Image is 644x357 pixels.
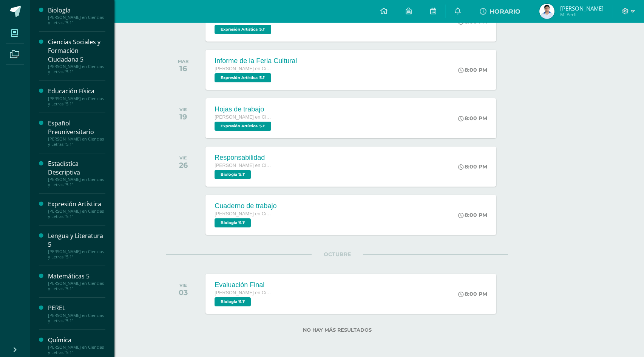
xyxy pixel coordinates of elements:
div: MAR [178,59,188,64]
div: Responsabilidad [215,154,271,162]
span: Expresión Artística '5.1' [215,25,271,34]
a: Matemáticas 5[PERSON_NAME] en Ciencias y Letras "5.1" [48,272,105,291]
span: [PERSON_NAME] en Ciencias y Letras [215,163,271,168]
div: 8:00 PM [458,66,487,73]
a: Biología[PERSON_NAME] en Ciencias y Letras "5.1" [48,6,105,25]
a: Español Preuniversitario[PERSON_NAME] en Ciencias y Letras "5.1" [48,119,105,147]
span: [PERSON_NAME] en Ciencias y Letras [215,211,271,216]
div: Matemáticas 5 [48,272,105,281]
div: VIE [179,283,188,288]
div: Estadística Descriptiva [48,159,105,177]
div: Informe de la Feria Cultural [215,57,297,65]
img: e975b94b90a74fab4a6aee76613f58dc.png [539,4,554,19]
div: [PERSON_NAME] en Ciencias y Letras "5.1" [48,313,105,323]
a: Educación Física[PERSON_NAME] en Ciencias y Letras "5.1" [48,87,105,106]
div: [PERSON_NAME] en Ciencias y Letras "5.1" [48,96,105,107]
div: 16 [178,64,188,73]
a: Expresión Artística[PERSON_NAME] en Ciencias y Letras "5.1" [48,200,105,219]
div: 8:00 PM [458,212,487,218]
span: Biología '5.1' [215,170,251,179]
span: Expresión Artística '5.1' [215,73,271,82]
span: Mi Perfil [560,11,604,18]
div: [PERSON_NAME] en Ciencias y Letras "5.1" [48,249,105,260]
div: Lengua y Literatura 5 [48,232,105,249]
a: Estadística Descriptiva[PERSON_NAME] en Ciencias y Letras "5.1" [48,159,105,187]
div: Química [48,336,105,345]
div: VIE [179,107,187,112]
span: [PERSON_NAME] [560,5,604,12]
div: [PERSON_NAME] en Ciencias y Letras "5.1" [48,64,105,74]
div: Expresión Artística [48,200,105,209]
a: Lengua y Literatura 5[PERSON_NAME] en Ciencias y Letras "5.1" [48,232,105,260]
div: Cuaderno de trabajo [215,202,276,210]
label: No hay más resultados [166,327,508,333]
span: HORARIO [490,8,520,15]
a: Química[PERSON_NAME] en Ciencias y Letras "5.1" [48,336,105,355]
div: [PERSON_NAME] en Ciencias y Letras "5.1" [48,136,105,147]
div: [PERSON_NAME] en Ciencias y Letras "5.1" [48,345,105,355]
span: Expresión Artística '5.1' [215,122,271,131]
div: Evaluación Final [215,281,271,289]
div: Hojas de trabajo [215,105,273,113]
a: Ciencias Sociales y Formación Ciudadana 5[PERSON_NAME] en Ciencias y Letras "5.1" [48,38,105,74]
span: OCTUBRE [312,251,363,258]
span: Biología '5.1' [215,218,251,227]
div: Ciencias Sociales y Formación Ciudadana 5 [48,38,105,64]
div: 8:00 PM [458,291,487,297]
div: 03 [179,288,188,297]
div: [PERSON_NAME] en Ciencias y Letras "5.1" [48,209,105,219]
div: Biología [48,6,105,15]
a: PEREL[PERSON_NAME] en Ciencias y Letras "5.1" [48,304,105,323]
div: [PERSON_NAME] en Ciencias y Letras "5.1" [48,15,105,25]
div: Español Preuniversitario [48,119,105,136]
div: 19 [179,112,187,121]
div: 8:00 PM [458,163,487,170]
span: [PERSON_NAME] en Ciencias y Letras [215,290,271,295]
div: [PERSON_NAME] en Ciencias y Letras "5.1" [48,177,105,187]
span: Biología '5.1' [215,297,251,306]
span: [PERSON_NAME] en Ciencias y Letras [215,114,271,120]
div: 26 [179,161,188,170]
span: [PERSON_NAME] en Ciencias y Letras [215,66,271,71]
div: Educación Física [48,87,105,96]
div: 8:00 PM [458,115,487,122]
div: VIE [179,155,188,161]
div: [PERSON_NAME] en Ciencias y Letras "5.1" [48,281,105,291]
div: PEREL [48,304,105,312]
